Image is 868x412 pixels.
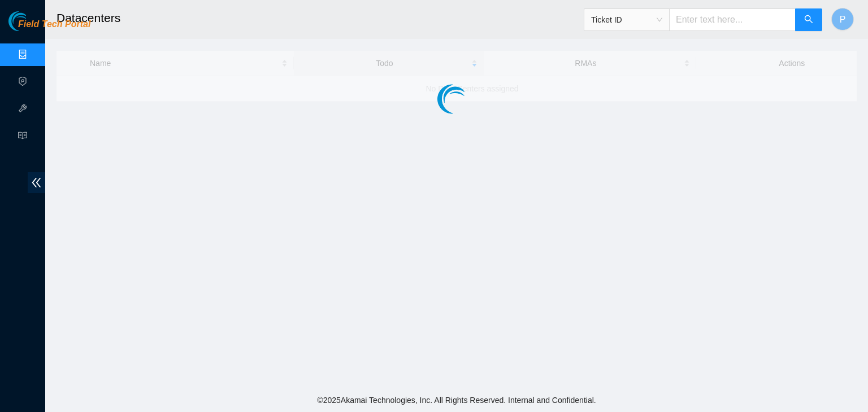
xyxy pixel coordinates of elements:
[18,126,27,148] span: read
[8,11,57,31] img: Akamai Technologies
[28,172,45,193] span: double-left
[8,20,90,35] a: Akamai TechnologiesField Tech Portal
[840,12,846,27] span: P
[591,11,662,28] span: Ticket ID
[795,8,822,31] button: search
[45,388,868,412] footer: © 2025 Akamai Technologies, Inc. All Rights Reserved. Internal and Confidential.
[669,8,796,31] input: Enter text here...
[831,8,854,30] button: P
[18,19,90,30] span: Field Tech Portal
[804,15,813,25] span: search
